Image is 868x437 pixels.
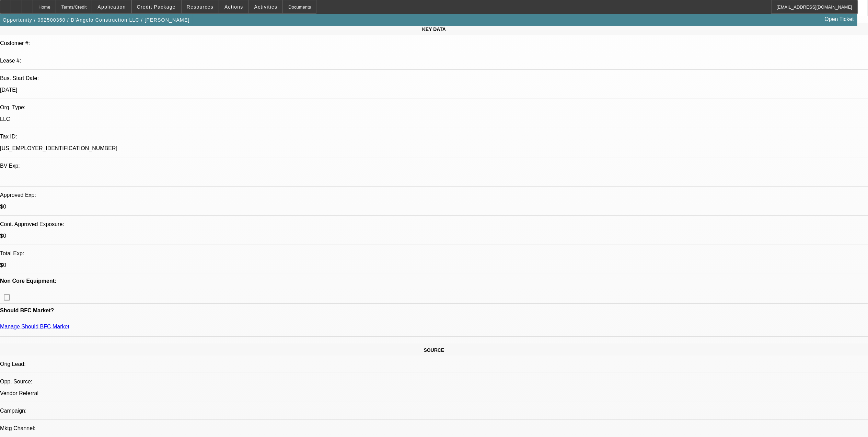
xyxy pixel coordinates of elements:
span: KEY DATA [422,26,446,32]
span: Actions [224,4,243,10]
button: Application [92,0,131,13]
a: Open Ticket [822,13,857,25]
span: Opportunity / 092500350 / D'Angelo Construction LLC / [PERSON_NAME] [3,17,190,23]
span: Activities [254,4,278,10]
span: SOURCE [424,347,444,353]
span: Resources [187,4,213,10]
button: Credit Package [132,0,181,13]
span: Application [97,4,126,10]
button: Activities [249,0,283,13]
span: Credit Package [137,4,176,10]
button: Resources [182,0,219,13]
button: Actions [219,0,248,13]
